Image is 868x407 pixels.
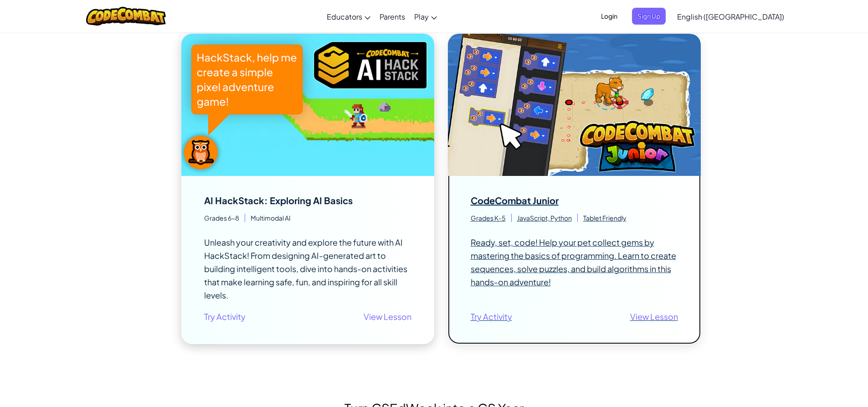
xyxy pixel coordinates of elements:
[471,214,512,222] span: Grades K-5
[364,310,411,323] a: View Lesson
[448,34,701,344] a: Image to illustrate CodeCombat Junior CodeCombat Junior Ready, set, code! Help your pet collect g...
[410,4,442,29] a: Play
[471,237,676,287] span: Ready, set, code! Help your pet collect gems by mastering the basics of programming. Learn to cre...
[181,34,434,344] a: Image to illustrate AI HackStack: Exploring AI Basics AI HackStack: Exploring AI Basics Unleash y...
[245,214,291,222] span: Multimodal AI
[375,4,410,29] a: Parents
[204,310,246,323] a: Try Activity
[630,310,678,323] a: View Lesson
[596,8,623,25] button: Login
[578,214,627,222] span: Tablet Friendly
[512,214,578,222] span: JavaScript, Python
[204,214,245,222] span: Grades 6-8
[364,307,411,326] button: View Lesson
[448,34,701,176] img: Image to illustrate CodeCombat Junior
[204,307,246,326] button: Try Activity
[471,310,512,323] a: Try Activity
[86,7,166,26] img: CodeCombat logo
[632,8,666,25] button: Sign Up
[414,12,429,21] span: Play
[204,237,407,300] span: Unleash your creativity and explore the future with AI HackStack! From designing AI-generated art...
[471,196,559,205] div: CodeCombat Junior
[322,4,375,29] a: Educators
[630,307,678,326] button: View Lesson
[181,34,434,176] img: Image to illustrate AI HackStack: Exploring AI Basics
[204,196,353,205] div: AI HackStack: Exploring AI Basics
[673,4,789,29] a: English ([GEOGRAPHIC_DATA])
[327,12,362,21] span: Educators
[677,12,784,21] span: English ([GEOGRAPHIC_DATA])
[471,307,512,326] button: Try Activity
